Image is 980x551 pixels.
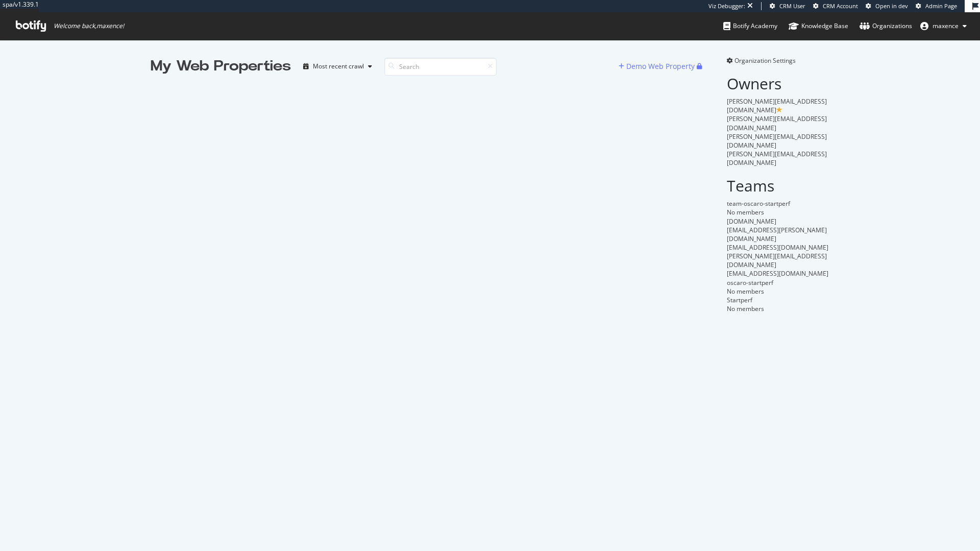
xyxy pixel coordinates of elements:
[619,62,697,70] a: Demo Web Property
[860,21,912,31] div: Organizations
[860,12,912,40] a: Organizations
[727,97,827,114] span: [PERSON_NAME][EMAIL_ADDRESS][DOMAIN_NAME]
[727,132,827,150] span: [PERSON_NAME][EMAIL_ADDRESS][DOMAIN_NAME]
[723,21,777,31] div: Botify Academy
[727,217,829,226] div: [DOMAIN_NAME]
[933,21,959,30] span: maxence
[384,58,497,76] input: Search
[813,2,858,10] a: CRM Account
[626,61,695,71] div: Demo Web Property
[912,18,975,34] button: maxence
[313,63,364,69] div: Most recent crawl
[789,12,848,40] a: Knowledge Base
[727,287,829,296] div: No members
[727,114,827,132] span: [PERSON_NAME][EMAIL_ADDRESS][DOMAIN_NAME]
[779,2,805,10] span: CRM User
[151,56,291,77] div: My Web Properties
[727,296,829,304] div: Startperf
[619,58,697,75] button: Demo Web Property
[866,2,908,10] a: Open in dev
[727,75,829,92] h2: Owners
[727,199,829,208] div: team-oscaro-startperf
[727,278,829,287] div: oscaro-startperf
[734,56,796,65] span: Organization Settings
[727,177,829,194] h2: Teams
[708,2,745,10] div: Viz Debugger:
[727,243,828,252] span: [EMAIL_ADDRESS][DOMAIN_NAME]
[875,2,908,10] span: Open in dev
[823,2,858,10] span: CRM Account
[727,252,827,269] span: [PERSON_NAME][EMAIL_ADDRESS][DOMAIN_NAME]
[727,269,828,278] span: [EMAIL_ADDRESS][DOMAIN_NAME]
[925,2,957,10] span: Admin Page
[727,150,827,167] span: [PERSON_NAME][EMAIL_ADDRESS][DOMAIN_NAME]
[723,12,777,40] a: Botify Academy
[727,208,829,217] div: No members
[727,304,829,313] div: No members
[916,2,957,10] a: Admin Page
[299,58,376,75] button: Most recent crawl
[789,21,848,31] div: Knowledge Base
[727,226,827,243] span: [EMAIL_ADDRESS][PERSON_NAME][DOMAIN_NAME]
[770,2,805,10] a: CRM User
[54,22,124,30] span: Welcome back, maxence !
